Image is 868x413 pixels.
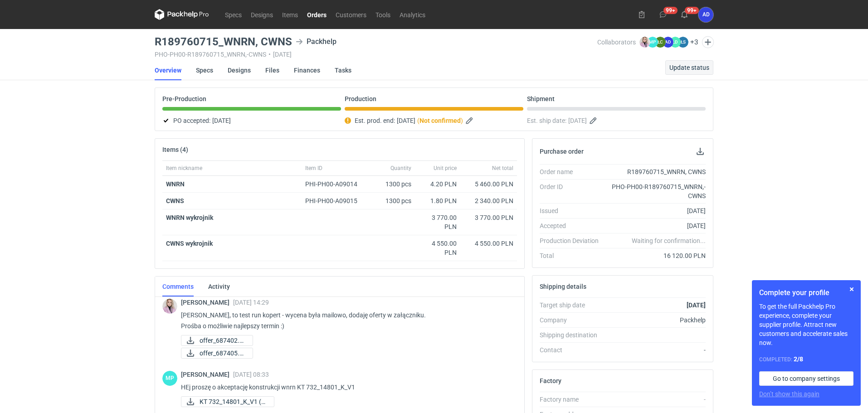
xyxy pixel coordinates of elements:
strong: 2 / 8 [794,355,803,363]
span: [PERSON_NAME] [181,371,233,378]
a: Specs [220,9,246,20]
div: 4 550.00 PLN [464,239,513,248]
svg: Packhelp Pro [155,9,209,20]
img: Klaudia Wiśniewska [162,299,177,314]
div: 4 550.00 PLN [419,239,457,257]
strong: WNRN wykrojnik [166,214,213,221]
p: [PERSON_NAME], to test run kopert - wycena była mailowo, dodaję oferty w załączniku. Prośba o moż... [181,310,510,331]
div: 4.20 PLN [419,180,457,189]
em: ( [417,117,419,124]
span: [PERSON_NAME] [181,299,233,306]
button: Edit estimated shipping date [589,115,600,126]
a: Tools [371,9,395,20]
div: R189760715_WNRN, CWNS [606,167,706,176]
span: [DATE] [212,115,231,126]
button: Edit estimated production end date [465,115,476,126]
div: PHO-PH00-R189760715_WNRN,-CWNS [606,182,706,200]
a: Comments [162,277,194,296]
span: Quantity [390,165,411,172]
div: 5 460.00 PLN [464,180,513,189]
button: +3 [690,38,698,46]
span: • [268,51,271,58]
span: [DATE] [397,115,415,126]
div: Contact [540,345,606,355]
div: [DATE] [606,221,706,230]
div: Packhelp [296,36,336,47]
figcaption: ŁC [655,37,666,48]
a: Designs [246,9,278,20]
button: Edit collaborators [702,36,714,48]
a: KT 732_14801_K_V1 (7... [181,396,274,407]
p: Pre-Production [162,95,206,102]
button: Update status [665,60,713,75]
a: Finances [294,60,320,80]
a: Overview [155,60,181,80]
span: [DATE] [568,115,587,126]
div: - [606,345,706,355]
span: Update status [669,64,709,71]
div: Shipping destination [540,330,606,340]
div: PHI-PH00-A09014 [305,180,366,189]
div: Company [540,316,606,325]
div: 3 770.00 PLN [464,213,513,222]
div: Target ship date [540,301,606,310]
div: - [606,395,706,404]
strong: CWNS wykrojnik [166,240,213,247]
figcaption: AD [698,7,713,22]
p: Shipment [527,95,555,102]
em: ) [461,117,463,124]
div: Production Deviation [540,236,606,245]
div: PO accepted: [162,115,341,126]
span: Item ID [305,165,322,172]
img: Klaudia Wiśniewska [639,37,650,48]
div: Est. ship date: [527,115,706,126]
span: Item nickname [166,165,202,172]
div: Order ID [540,182,606,200]
div: 1300 pcs [370,176,415,193]
a: Orders [302,9,331,20]
span: KT 732_14801_K_V1 (7... [200,397,267,407]
em: Waiting for confirmation... [632,236,706,245]
div: Issued [540,206,606,215]
a: Items [278,9,302,20]
span: offer_687405.pdf [200,348,245,358]
div: KT 732_14801_K_V1 (7).pdf [181,396,272,407]
a: Tasks [335,60,351,80]
a: Designs [228,60,251,80]
div: 16 120.00 PLN [606,251,706,260]
a: Activity [208,277,230,296]
p: Production [345,95,376,102]
div: Factory name [540,395,606,404]
button: Don’t show this again [759,389,819,398]
a: Go to company settings [759,371,853,386]
div: Anita Dolczewska [698,7,713,22]
strong: Not confirmed [419,117,461,124]
p: To get the full Packhelp Pro experience, complete your supplier profile. Attract new customers an... [759,302,853,347]
div: 1300 pcs [370,193,415,209]
button: 99+ [677,7,692,22]
p: HEj proszę o akceptację konstrukcji wnrn KT 732_14801_K_V1 [181,382,510,393]
strong: WNRN [166,180,185,188]
div: PHO-PH00-R189760715_WNRN,-CWNS [DATE] [155,51,597,58]
a: Customers [331,9,371,20]
span: Unit price [434,165,457,172]
a: Files [265,60,279,80]
div: Martyna Paroń [162,371,177,386]
figcaption: AD [663,37,673,48]
figcaption: ŁD [670,37,681,48]
h2: Purchase order [540,148,584,155]
a: offer_687405.pdf [181,348,253,359]
a: Specs [196,60,213,80]
a: offer_687402.pdf [181,335,253,346]
figcaption: MP [647,37,658,48]
div: 1.80 PLN [419,196,457,205]
div: Completed: [759,355,853,364]
figcaption: MP [162,371,177,386]
strong: CWNS [166,197,184,204]
span: [DATE] 08:33 [233,371,269,378]
div: Order name [540,167,606,176]
button: Download PO [695,146,706,157]
h2: Shipping details [540,283,586,290]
